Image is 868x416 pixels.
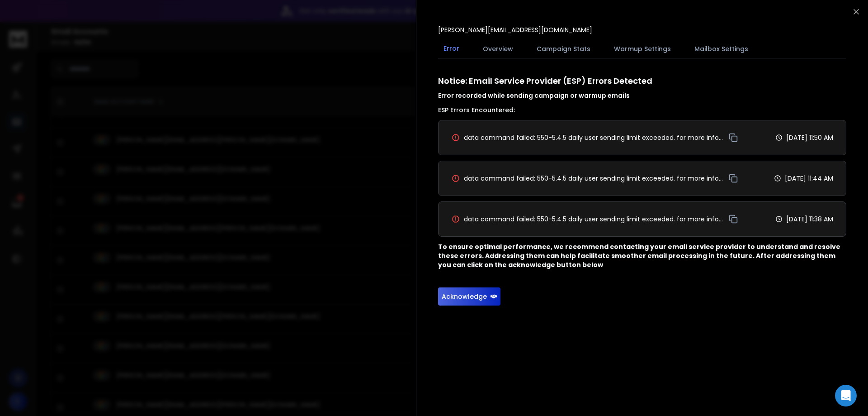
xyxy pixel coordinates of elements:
h1: Notice: Email Service Provider (ESP) Errors Detected [438,75,846,100]
p: [PERSON_NAME][EMAIL_ADDRESS][DOMAIN_NAME] [438,25,592,34]
span: data command failed: 550-5.4.5 daily user sending limit exceeded. for more information on gmail 5... [464,174,724,183]
p: [DATE] 11:38 AM [786,215,833,224]
h3: ESP Errors Encountered: [438,105,846,115]
button: Error [438,38,465,59]
span: data command failed: 550-5.4.5 daily user sending limit exceeded. for more information on gmail 5... [464,215,724,224]
span: data command failed: 550-5.4.5 daily user sending limit exceeded. for more information on gmail 5... [464,133,724,142]
p: [DATE] 11:44 AM [785,174,833,183]
h4: Error recorded while sending campaign or warmup emails [438,91,846,100]
button: Campaign Stats [531,39,596,59]
p: To ensure optimal performance, we recommend contacting your email service provider to understand ... [438,242,846,269]
div: Open Intercom Messenger [835,385,857,406]
button: Acknowledge [438,287,500,306]
button: Overview [477,39,519,59]
button: Warmup Settings [609,39,676,59]
p: [DATE] 11:50 AM [786,133,833,142]
button: Mailbox Settings [689,39,754,59]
